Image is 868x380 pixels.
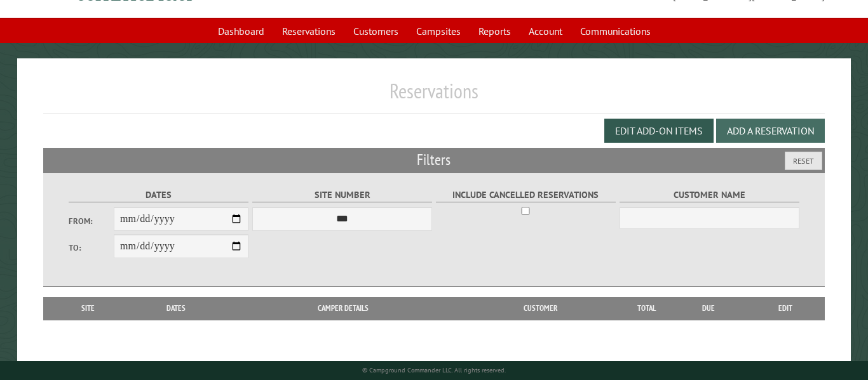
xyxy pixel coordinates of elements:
label: Dates [69,188,248,202]
h1: Reservations [43,79,824,114]
label: Include Cancelled Reservations [436,188,616,202]
label: Customer Name [620,188,799,202]
th: Customer [459,297,621,320]
a: Dashboard [210,19,272,43]
th: Due [672,297,746,320]
button: Reset [785,152,822,170]
th: Camper Details [226,297,459,320]
th: Edit [745,297,824,320]
a: Account [521,19,570,43]
label: To: [69,242,114,254]
a: Reports [471,19,519,43]
th: Site [50,297,126,320]
a: Communications [573,19,658,43]
a: Reservations [275,19,343,43]
th: Total [621,297,672,320]
label: From: [69,215,114,227]
button: Edit Add-on Items [604,119,714,143]
label: Site Number [252,188,432,202]
button: Add a Reservation [716,119,825,143]
a: Campsites [409,19,468,43]
a: Customers [346,19,406,43]
small: © Campground Commander LLC. All rights reserved. [362,366,506,374]
th: Dates [126,297,226,320]
h2: Filters [43,148,824,172]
